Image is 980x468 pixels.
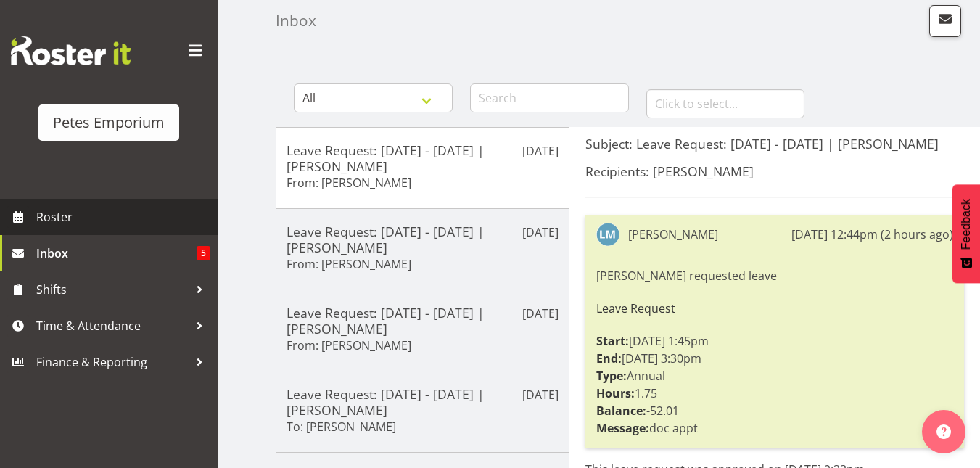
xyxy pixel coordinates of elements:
[585,163,964,179] h5: Recipients: [PERSON_NAME]
[522,305,559,322] p: [DATE]
[596,263,953,440] div: [PERSON_NAME] requested leave [DATE] 1:45pm [DATE] 3:30pm Annual 1.75 -52.01 doc appt
[36,351,189,373] span: Finance & Reporting
[470,83,629,112] input: Search
[596,368,627,384] strong: Type:
[36,315,189,337] span: Time & Attendance
[36,279,189,300] span: Shifts
[936,424,951,439] img: help-xxl-2.png
[646,89,805,118] input: Click to select...
[585,136,964,152] h5: Subject: Leave Request: [DATE] - [DATE] | [PERSON_NAME]
[596,333,629,349] strong: Start:
[596,385,635,401] strong: Hours:
[791,226,953,243] div: [DATE] 12:44pm (2 hours ago)
[197,246,210,260] span: 5
[522,223,559,241] p: [DATE]
[596,350,622,366] strong: End:
[287,338,411,353] h6: From: [PERSON_NAME]
[522,142,559,160] p: [DATE]
[36,242,197,264] span: Inbox
[522,386,559,403] p: [DATE]
[596,403,646,419] strong: Balance:
[287,386,559,418] h5: Leave Request: [DATE] - [DATE] | [PERSON_NAME]
[287,176,411,190] h6: From: [PERSON_NAME]
[960,199,973,250] span: Feedback
[276,12,316,29] h4: Inbox
[53,112,165,134] div: Petes Emporium
[628,226,718,243] div: [PERSON_NAME]
[287,223,559,255] h5: Leave Request: [DATE] - [DATE] | [PERSON_NAME]
[952,184,980,283] button: Feedback - Show survey
[596,302,953,315] h6: Leave Request
[11,36,131,65] img: Rosterit website logo
[287,142,559,174] h5: Leave Request: [DATE] - [DATE] | [PERSON_NAME]
[596,420,649,436] strong: Message:
[596,223,619,246] img: lianne-morete5410.jpg
[287,257,411,271] h6: From: [PERSON_NAME]
[36,206,210,228] span: Roster
[287,305,559,337] h5: Leave Request: [DATE] - [DATE] | [PERSON_NAME]
[287,419,396,434] h6: To: [PERSON_NAME]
